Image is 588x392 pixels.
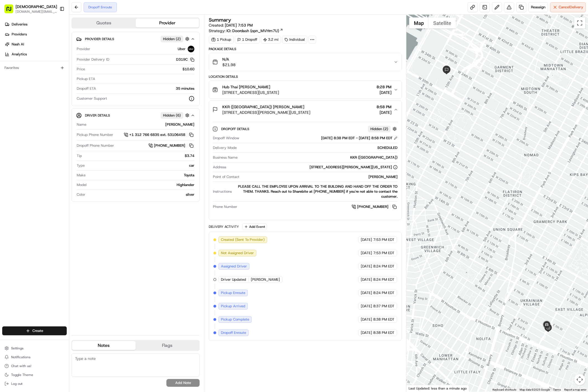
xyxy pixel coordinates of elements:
div: 7 [540,334,546,341]
button: Provider [136,19,199,27]
span: 8:58 PM [376,104,391,110]
button: N/A$21.98 [209,53,401,71]
span: [PERSON_NAME] [251,277,280,282]
span: IO: Doordash (opn_MVHm7U) [226,28,279,33]
div: Toyota [88,173,194,178]
img: Nash [6,6,17,17]
div: [DATE] 8:38 PM EDT - [DATE] 8:58 PM EDT [321,136,398,141]
button: Hidden (2) [161,35,191,42]
button: Add Event [242,223,267,230]
span: Toggle Theme [11,373,33,377]
img: 1736555255976-a54dd68f-1ca7-489b-9aae-adbdc363a1c4 [6,53,16,63]
span: Created (Sent To Provider) [221,237,265,242]
img: Google [408,385,426,392]
span: Dropoff Phone Number [77,143,114,148]
div: 💻 [47,81,51,86]
span: Type [77,163,85,168]
button: Flags [136,341,199,350]
div: 📗 [6,81,10,86]
span: Chat with us! [11,364,31,368]
button: Notes [72,341,136,350]
button: Show street map [409,17,429,29]
div: [PERSON_NAME] [242,174,398,179]
div: Delivery Activity [209,225,239,229]
span: Model [77,182,87,187]
span: Hidden ( 2 ) [163,37,181,42]
span: N/A [222,56,236,62]
span: Phone Number [213,204,237,209]
span: Assigned Driver [221,264,247,269]
div: 1 Pickup [209,36,234,43]
span: Uber [178,47,185,51]
button: Create [2,326,67,335]
div: Highlander [89,182,194,187]
span: Pylon [55,94,67,98]
span: Business Name [213,155,238,160]
button: [PHONE_NUMBER] [148,143,194,149]
span: [DATE] 7:53 PM [225,23,253,28]
span: Not Assigned Driver [221,251,254,256]
span: Name [77,122,86,127]
span: $21.98 [222,62,236,68]
span: Dropoff ETA [77,86,96,91]
span: Pickup ETA [77,76,95,81]
button: Chat with us! [2,362,67,370]
div: 6 [555,345,561,351]
span: API Documentation [52,81,89,86]
div: Individual [282,36,307,43]
span: Hidden ( 6 ) [163,113,181,118]
div: KKR ([GEOGRAPHIC_DATA]) [PERSON_NAME][STREET_ADDRESS][PERSON_NAME][US_STATE]8:58 PM[DATE] [209,118,401,220]
button: Toggle fullscreen view [574,17,585,29]
span: Instructions [213,189,232,194]
span: Pickup Enroute [221,290,245,295]
a: +1 312 766 6835 ext. 53106458 [124,132,194,138]
button: CancelDelivery [550,2,586,12]
div: Package Details [209,47,402,51]
span: Provider Details [85,37,114,41]
a: Analytics [2,50,69,59]
span: Analytics [12,52,27,57]
span: Pickup Complete [221,317,249,322]
div: $3.74 [84,153,194,158]
button: Log out [2,380,67,388]
span: 8:24 PM EDT [373,264,394,269]
span: Log out [11,381,22,386]
button: Keyboard shortcuts [492,388,516,392]
span: Price [77,67,85,72]
span: Providers [12,32,27,37]
span: [DATE] [361,237,372,242]
button: [DEMOGRAPHIC_DATA][DOMAIN_NAME][EMAIL_ADDRESS][DOMAIN_NAME] [2,2,57,16]
span: 8:38 PM EDT [373,317,394,322]
span: 7:53 PM EDT [373,251,394,256]
span: Reassign [531,5,545,10]
a: Report a map error [564,388,586,391]
span: KKR ([GEOGRAPHIC_DATA]) [PERSON_NAME] [222,104,304,110]
span: [DATE] [361,330,372,335]
span: [DATE] [361,290,372,295]
span: Address [213,165,226,170]
span: Knowledge Base [11,81,42,86]
div: Start new chat [19,53,91,59]
span: [DATE] [361,277,372,282]
a: Providers [2,30,69,39]
a: IO: Doordash (opn_MVHm7U) [226,28,283,33]
span: Settings [11,346,24,350]
button: Reassign [528,2,548,12]
a: 💻API Documentation [45,78,91,88]
span: Delivery Mode [213,145,237,150]
span: 8:38 PM EDT [373,330,394,335]
button: Provider DetailsHidden (2) [76,34,195,43]
span: Deliveries [12,22,27,27]
span: [DATE] [376,90,391,95]
span: Pickup Phone Number [77,132,113,137]
button: Toggle Theme [2,371,67,379]
input: Clear [14,36,91,42]
span: Provider [77,47,90,51]
span: Make [77,173,86,178]
div: Last Updated: less than a minute ago [406,385,469,392]
a: [PHONE_NUMBER] [352,204,398,210]
span: Hidden ( 2 ) [370,127,388,131]
span: Driver Details [85,113,110,118]
span: Hub Thai [PERSON_NAME] [222,84,270,90]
